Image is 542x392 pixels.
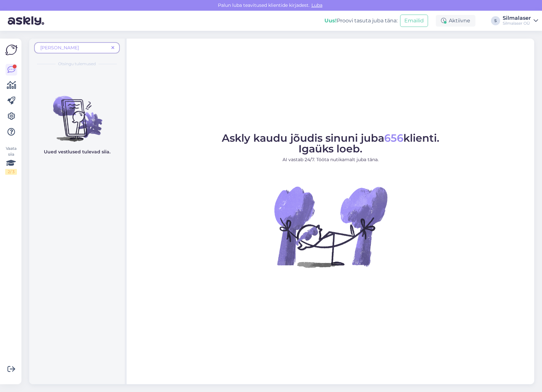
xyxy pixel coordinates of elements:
div: S [491,16,500,25]
span: Luba [309,2,324,8]
div: Silmalaser OÜ [503,21,531,26]
img: Askly Logo [5,44,18,56]
div: Vaata siia [5,146,17,175]
span: [PERSON_NAME] [40,45,79,51]
a: SilmalaserSilmalaser OÜ [503,16,538,26]
span: 656 [384,132,403,144]
button: Emailid [400,15,428,27]
p: AI vastab 24/7. Tööta nutikamalt juba täna. [222,156,439,163]
p: Uued vestlused tulevad siia. [44,148,110,155]
div: Proovi tasuta juba täna: [324,17,397,25]
b: Uus! [324,18,337,24]
img: No chats [29,84,125,143]
span: Askly kaudu jõudis sinuni juba klienti. Igaüks loeb. [222,132,439,155]
img: No Chat active [272,168,389,285]
div: Aktiivne [436,15,475,27]
span: Otsingu tulemused [58,61,96,67]
div: 2 / 3 [5,169,17,175]
div: Silmalaser [503,16,531,21]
